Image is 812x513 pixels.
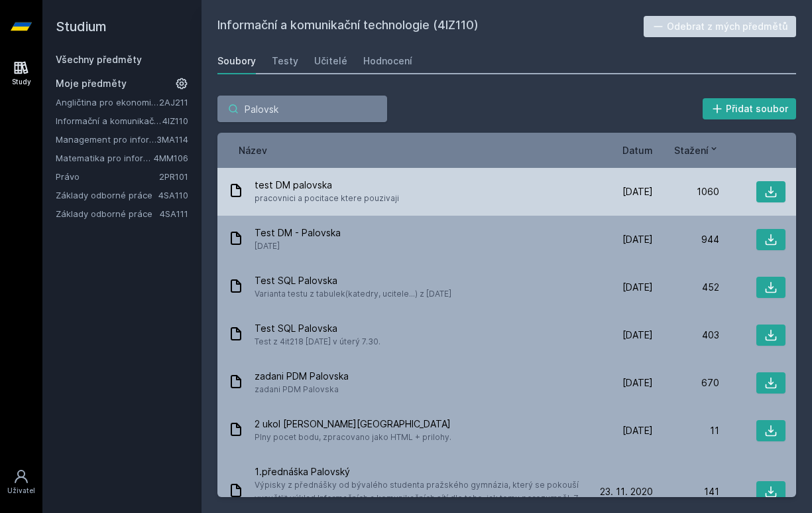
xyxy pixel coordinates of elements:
div: 1060 [653,185,719,198]
span: [DATE] [622,281,653,294]
div: Uživatel [7,486,35,496]
span: [DATE] [622,185,653,198]
span: Test SQL Palovska [255,274,451,287]
a: 4IZ110 [162,115,188,126]
div: Testy [272,54,298,68]
a: Učitelé [314,48,347,74]
a: 4SA110 [158,190,188,200]
a: Management pro informatiky a statistiky [56,133,156,146]
span: Stažení [674,143,709,157]
div: 403 [653,329,719,342]
span: 1.přednáška Palovský [255,465,581,478]
a: Informační a komunikační technologie [56,114,162,127]
span: 2 ukol [PERSON_NAME][GEOGRAPHIC_DATA] [255,417,451,431]
a: 2PR101 [159,171,188,182]
a: Matematika pro informatiky [56,151,154,165]
button: Odebrat z mých předmětů [644,16,797,37]
span: Moje předměty [56,77,127,90]
span: test DM palovska [255,179,399,192]
span: pracovnici a pocitace ktere pouzivaji [255,192,399,205]
div: 11 [653,424,719,437]
a: Angličtina pro ekonomická studia 1 (B2/C1) [56,96,159,109]
a: 2AJ211 [159,97,188,108]
a: Právo [56,170,159,183]
div: 452 [653,281,719,294]
span: Varianta testu z tabulek(katedry, ucitele...) z [DATE] [255,287,451,301]
button: Stažení [674,143,719,157]
span: zadani PDM Palovska [255,370,349,383]
a: Testy [272,48,298,74]
span: [DATE] [622,424,653,437]
span: Test z 4it218 [DATE] v úterý 7.30. [255,335,380,348]
div: 141 [653,485,719,498]
span: [DATE] [622,376,653,390]
a: Základy odborné práce [56,188,158,202]
div: Učitelé [314,54,347,68]
a: Uživatel [3,462,40,502]
div: 670 [653,376,719,390]
h2: Informační a komunikační technologie (4IZ110) [217,16,644,37]
span: [DATE] [255,240,341,253]
a: 3MA114 [156,134,188,145]
a: Všechny předměty [56,54,142,65]
span: Test DM - Palovska [255,226,341,240]
div: Study [12,77,31,87]
button: Název [239,143,267,157]
span: Plny pocet bodu, zpracovano jako HTML + prilohy. [255,431,451,444]
a: Study [3,53,40,94]
span: [DATE] [622,329,653,342]
a: 4MM106 [154,153,188,163]
a: Soubory [217,48,256,74]
div: Soubory [217,54,256,68]
a: Základy odborné práce [56,207,160,220]
input: Hledej soubor [217,96,387,122]
button: Datum [622,143,653,157]
div: Hodnocení [363,54,412,68]
a: 4SA111 [160,208,188,219]
a: Hodnocení [363,48,412,74]
div: 944 [653,233,719,246]
span: [DATE] [622,233,653,246]
span: 23. 11. 2020 [600,485,653,498]
span: zadani PDM Palovska [255,383,349,396]
button: Přidat soubor [703,98,797,119]
span: Test SQL Palovska [255,322,380,335]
